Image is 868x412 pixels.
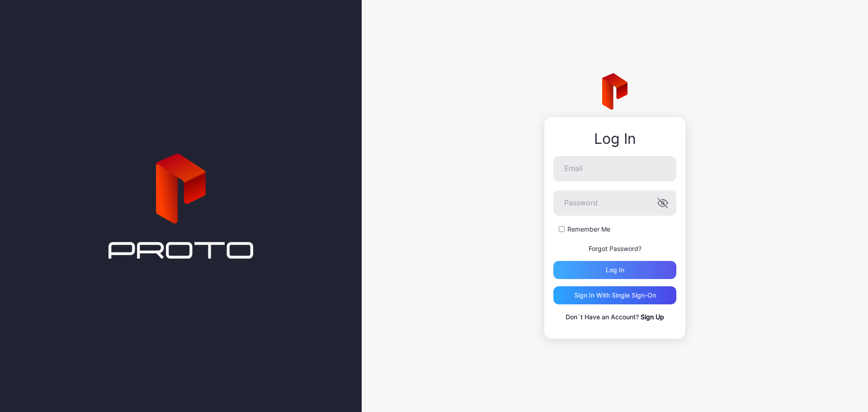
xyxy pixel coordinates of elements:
input: Password [553,190,676,216]
a: Sign Up [641,313,664,321]
a: Forgot Password? [589,245,642,252]
div: Log in [606,266,624,274]
p: Don`t Have an Account? [553,312,676,322]
button: Sign in With Single Sign-On [553,286,676,304]
button: Log in [553,261,676,279]
button: Password [657,198,668,208]
input: Email [553,156,676,181]
label: Remember Me [567,225,610,234]
div: Log In [553,131,676,147]
div: Sign in With Single Sign-On [574,292,656,299]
